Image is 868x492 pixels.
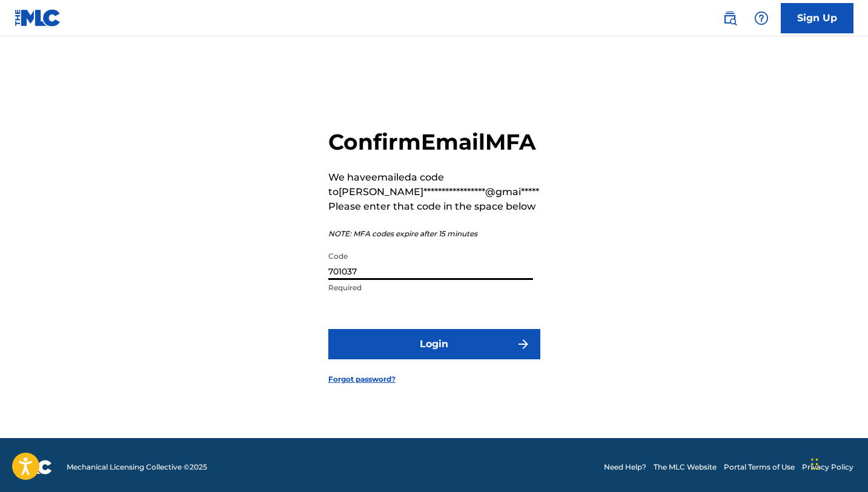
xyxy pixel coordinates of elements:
[516,337,531,351] img: f7272a7cc735f4ea7f67.svg
[328,374,396,385] a: Forgot password?
[15,9,61,27] img: MLC Logo
[328,199,540,214] p: Please enter that code in the space below
[781,3,853,33] a: Sign Up
[328,329,540,359] button: Login
[67,462,207,473] span: Mechanical Licensing Collective © 2025
[328,228,540,239] p: NOTE: MFA codes expire after 15 minutes
[723,11,737,25] img: search
[328,282,533,293] p: Required
[802,462,853,473] a: Privacy Policy
[807,434,868,492] iframe: Chat Widget
[654,462,717,473] a: The MLC Website
[328,128,540,156] h2: Confirm Email MFA
[754,11,769,25] img: help
[724,462,795,473] a: Portal Terms of Use
[604,462,646,473] a: Need Help?
[718,6,742,30] a: Public Search
[749,6,774,30] div: Help
[811,446,818,482] div: Drag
